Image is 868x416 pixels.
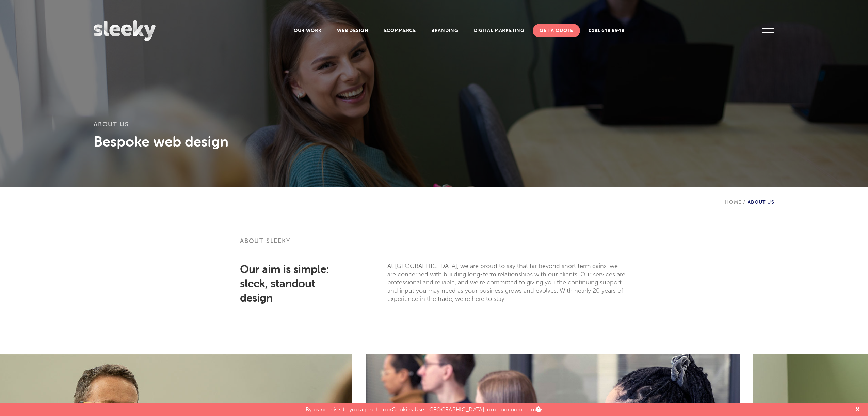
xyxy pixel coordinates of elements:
a: Cookies Use [392,406,424,413]
a: 0191 649 8949 [582,24,631,37]
a: Our Work [287,24,328,37]
h3: Bespoke web design [94,133,774,150]
h2: Our aim is simple: sleek, standout design [240,262,349,305]
a: Digital Marketing [467,24,531,37]
p: By using this site you agree to our . [GEOGRAPHIC_DATA], om nom nom nom [306,403,542,413]
h3: About Sleeky [240,237,628,253]
a: Get A Quote [533,24,580,37]
img: Sleeky Web Design Newcastle [94,20,156,41]
p: At [GEOGRAPHIC_DATA], we are proud to say that far beyond short term gains, we are concerned with... [387,262,628,303]
div: About Us [725,187,774,205]
a: Web Design [330,24,375,37]
a: Ecommerce [377,24,423,37]
h1: About Us [94,121,774,133]
span: / [741,199,747,205]
a: Branding [424,24,465,37]
a: Home [725,199,742,205]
